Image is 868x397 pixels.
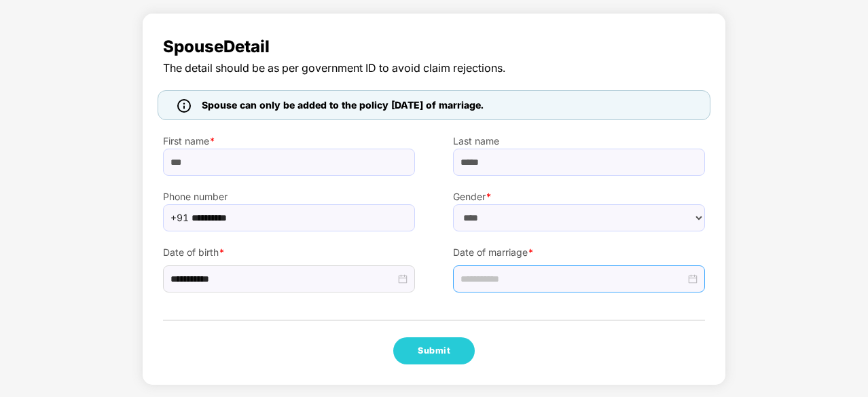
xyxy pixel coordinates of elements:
button: Submit [393,337,475,364]
span: The detail should be as per government ID to avoid claim rejections. [163,60,705,77]
img: icon [177,99,191,113]
span: +91 [170,208,189,228]
label: Date of marriage [453,245,705,260]
label: Date of birth [163,245,415,260]
span: Spouse can only be added to the policy [DATE] of marriage. [202,98,484,113]
span: Spouse Detail [163,34,705,60]
label: Last name [453,134,705,149]
label: Gender [453,189,705,204]
label: First name [163,134,415,149]
label: Phone number [163,189,415,204]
